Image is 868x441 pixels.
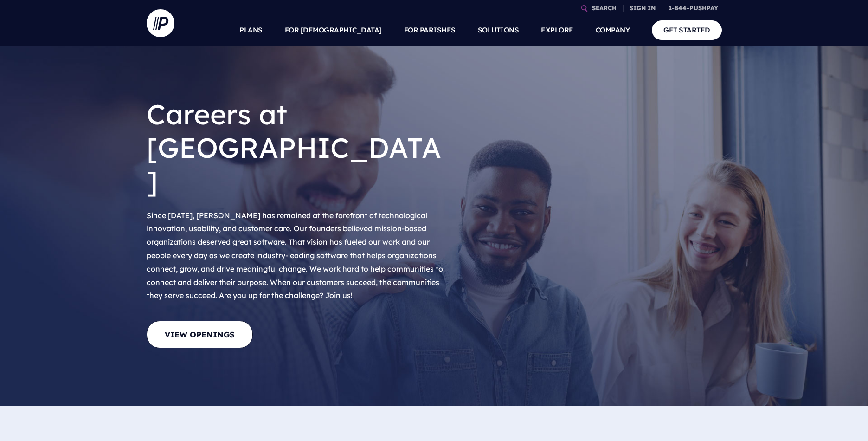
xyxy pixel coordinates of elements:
h1: Careers at [GEOGRAPHIC_DATA] [147,90,448,205]
a: SOLUTIONS [478,14,519,46]
a: PLANS [239,14,263,46]
a: View Openings [147,321,253,348]
a: GET STARTED [652,20,722,39]
span: Since [DATE], [PERSON_NAME] has remained at the forefront of technological innovation, usability,... [147,211,443,300]
a: FOR [DEMOGRAPHIC_DATA] [285,14,382,46]
a: FOR PARISHES [404,14,456,46]
a: EXPLORE [541,14,573,46]
a: COMPANY [596,14,630,46]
